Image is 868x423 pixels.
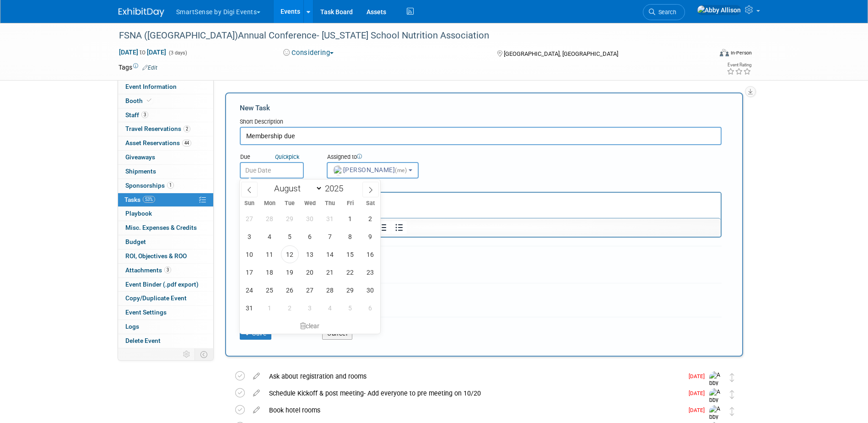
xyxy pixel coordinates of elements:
a: Budget [118,235,213,249]
div: Book hotel rooms [264,402,683,418]
span: to [138,49,147,56]
a: Giveaways [118,151,213,164]
a: Event Settings [118,306,213,320]
span: Sponsorships [125,182,174,189]
div: Assigned to [327,153,437,162]
span: Attachments [125,266,171,274]
input: Name of task or a short description [240,127,722,145]
a: Attachments3 [118,264,213,277]
span: August 4, 2025 [261,228,279,245]
span: Giveaways [125,153,155,161]
span: September 4, 2025 [321,299,339,317]
span: August 29, 2025 [341,281,359,299]
span: July 31, 2025 [321,210,339,228]
span: September 3, 2025 [301,299,319,317]
span: [DATE] [689,373,709,380]
span: Sun [240,201,260,206]
a: Booth [118,94,213,108]
span: August 31, 2025 [241,299,259,317]
span: Sat [360,201,380,206]
span: 3 [164,266,171,273]
a: Playbook [118,207,213,221]
span: Search [655,9,676,16]
span: Misc. Expenses & Credits [125,224,197,231]
span: Tasks [124,196,155,203]
span: Thu [320,201,340,206]
img: ExhibitDay [119,8,164,17]
a: Sponsorships1 [118,179,213,193]
span: Booth [125,97,153,104]
span: July 30, 2025 [301,210,319,228]
span: August 25, 2025 [261,281,279,299]
input: Due Date [240,162,304,179]
div: Ask about registration and rooms [264,369,683,384]
i: Move task [730,407,734,416]
span: August 23, 2025 [361,263,379,281]
span: August 11, 2025 [261,245,279,263]
span: August 3, 2025 [241,228,259,245]
span: September 1, 2025 [261,299,279,317]
span: August 16, 2025 [361,245,379,263]
span: August 19, 2025 [281,263,299,281]
a: Delete Event [118,334,213,348]
i: Move task [730,373,734,382]
span: August 1, 2025 [341,210,359,228]
button: Considering [280,48,337,58]
span: [DATE] [689,407,709,413]
a: Logs [118,320,213,334]
span: August 13, 2025 [301,245,319,263]
span: Fri [340,201,360,206]
span: Shipments [125,168,156,175]
span: August 12, 2025 [281,245,299,263]
img: Abby Allison [709,371,723,404]
div: Due [240,153,313,162]
span: Event Binder (.pdf export) [125,281,199,288]
span: August 9, 2025 [361,228,379,245]
div: Event Format [658,48,752,61]
span: September 6, 2025 [361,299,379,317]
span: August 15, 2025 [341,245,359,263]
div: Details [240,179,722,192]
a: Staff3 [118,108,213,122]
div: Tag Contributors [240,287,722,297]
div: Schedule Kickoff & post meeting- Add everyone to pre meeting on 10/20 [264,385,683,401]
a: Tasks53% [118,193,213,207]
span: [DATE] [689,390,709,396]
img: Format-Inperson.png [720,49,729,56]
a: ROI, Objectives & ROO [118,249,213,263]
td: Tags [119,63,157,72]
a: Event Information [118,80,213,94]
span: (3 days) [168,50,187,56]
div: In-Person [730,49,752,56]
span: 1 [167,182,174,189]
span: Playbook [125,210,152,217]
a: Misc. Expenses & Credits [118,221,213,235]
span: Budget [125,238,146,245]
iframe: Rich Text Area [241,193,721,218]
select: Month [270,183,323,194]
span: August 10, 2025 [241,245,259,263]
a: Search [643,4,685,20]
div: clear [240,318,381,334]
span: August 18, 2025 [261,263,279,281]
button: [PERSON_NAME](me) [327,162,419,179]
span: Staff [125,111,148,119]
span: Wed [300,201,320,206]
i: Move task [730,390,734,399]
span: August 20, 2025 [301,263,319,281]
a: Shipments [118,165,213,179]
span: July 29, 2025 [281,210,299,228]
span: September 2, 2025 [281,299,299,317]
div: Event Rating [727,63,751,67]
span: August 26, 2025 [281,281,299,299]
span: Logs [125,323,139,330]
span: 3 [141,111,148,118]
i: Quick [275,153,289,160]
a: Event Binder (.pdf export) [118,278,213,292]
a: edit [248,372,264,380]
span: Mon [259,201,280,206]
span: Tue [280,201,300,206]
div: New Task [240,103,722,113]
div: FSNA ([GEOGRAPHIC_DATA])Annual Conference- [US_STATE] School Nutrition Association [116,27,698,44]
